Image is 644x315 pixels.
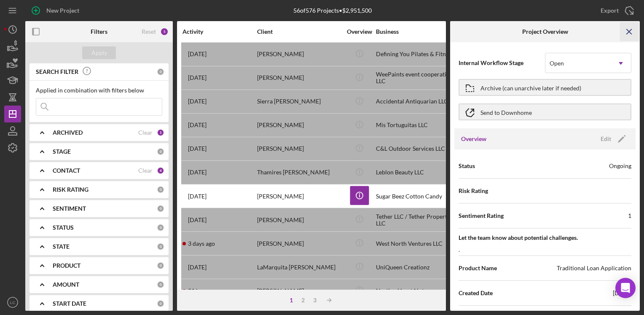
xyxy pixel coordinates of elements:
[257,256,341,278] div: LaMarquita [PERSON_NAME]
[10,300,15,305] text: LC
[257,232,341,255] div: [PERSON_NAME]
[376,209,460,231] div: Tether LLC / Tether Properties LLC
[257,67,341,89] div: [PERSON_NAME]
[160,27,169,36] div: 5
[376,114,460,136] div: Mis Tortuguitas LLC
[376,280,460,302] div: Nesting Heart Notary
[157,186,164,193] div: 0
[609,162,631,170] div: Ongoing
[25,2,88,19] button: New Project
[46,2,79,19] div: New Project
[376,90,460,113] div: Accidental Antiquarian LLC
[257,138,341,160] div: [PERSON_NAME]
[628,212,631,220] div: 1
[459,264,497,272] span: Product Name
[601,2,619,19] div: Export
[522,28,568,35] b: Project Overview
[257,114,341,136] div: [PERSON_NAME]
[257,209,341,231] div: [PERSON_NAME]
[343,28,375,35] div: Overview
[53,224,74,231] b: STATUS
[157,224,164,231] div: 0
[53,281,79,288] b: AMOUNT
[459,289,493,297] span: Created Date
[182,28,256,35] div: Activity
[376,232,460,255] div: West North Ventures LLC
[257,28,341,35] div: Client
[601,133,611,145] div: Edit
[157,129,164,136] div: 1
[459,245,460,254] div: .
[53,167,80,174] b: CONTACT
[188,145,207,152] time: 2025-08-18 15:33
[376,161,460,184] div: Leblon Beauty LLC
[309,297,321,304] div: 3
[91,28,107,35] b: Filters
[257,280,341,302] div: [PERSON_NAME]
[142,28,156,35] div: Reset
[188,169,207,176] time: 2025-08-15 21:09
[157,262,164,269] div: 0
[157,243,164,250] div: 0
[188,217,207,223] time: 2025-08-14 21:06
[459,79,631,96] button: Archive (can unarchive later if needed)
[157,205,164,212] div: 0
[376,256,460,278] div: UniQueen Creationz
[257,185,341,207] div: [PERSON_NAME]
[53,243,70,250] b: STATE
[188,122,207,128] time: 2025-08-26 15:30
[461,135,486,143] h3: Overview
[596,133,629,145] button: Edit
[157,148,164,155] div: 0
[592,2,640,19] button: Export
[157,281,164,288] div: 0
[188,240,215,247] time: 2025-08-25 16:16
[376,28,460,35] div: Business
[188,264,207,271] time: 2025-08-12 21:00
[53,148,71,155] b: STAGE
[459,59,545,67] span: Internal Workflow Stage
[138,129,153,136] div: Clear
[480,80,581,95] div: Archive (can unarchive later if needed)
[285,297,297,304] div: 1
[188,51,207,57] time: 2025-08-26 14:57
[459,187,488,195] span: Risk Rating
[36,87,162,94] div: Applied in combination with filters below
[459,212,504,220] span: Sentiment Rating
[376,185,460,207] div: Sugar Beez Cotton Candy
[376,138,460,160] div: C&L Outdoor Services LLC
[293,7,372,14] div: 56 of 576 Projects • $2,951,500
[297,297,309,304] div: 2
[157,300,164,307] div: 0
[157,167,164,174] div: 4
[53,129,83,136] b: ARCHIVED
[188,74,207,81] time: 2025-08-22 22:10
[615,278,636,298] div: Open Intercom Messenger
[257,43,341,65] div: [PERSON_NAME]
[91,46,107,59] div: Apply
[459,234,631,242] span: Let the team know about potential challenges.
[257,90,341,113] div: Sierra [PERSON_NAME]
[53,262,80,269] b: PRODUCT
[459,103,631,120] button: Send to Downhome
[376,43,460,65] div: Defining You Pilates & Fitness
[376,67,460,89] div: WeePaints event cooperative LLC
[4,294,21,311] button: LC
[257,161,341,184] div: Thamires [PERSON_NAME]
[557,264,631,272] div: Traditional Loan Application
[138,167,153,174] div: Clear
[157,68,164,76] div: 0
[53,205,86,212] b: SENTIMENT
[188,288,222,294] time: 2025-08-27 22:54
[188,98,207,105] time: 2025-08-22 23:55
[188,193,207,200] time: 2025-08-22 13:23
[53,186,89,193] b: RISK RATING
[459,162,475,170] span: Status
[613,289,631,297] div: [DATE]
[550,60,564,67] div: Open
[53,300,86,307] b: START DATE
[480,104,532,119] div: Send to Downhome
[36,68,78,75] b: SEARCH FILTER
[82,46,116,59] button: Apply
